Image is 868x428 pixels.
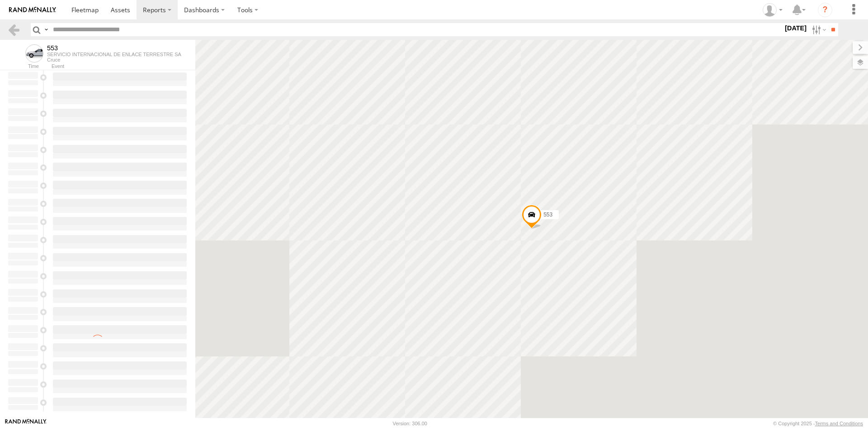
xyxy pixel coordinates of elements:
div: Version: 306.00 [393,421,427,426]
a: Visit our Website [5,419,47,428]
div: DAVID ARRIETA [759,3,786,17]
label: Search Query [42,23,50,36]
div: Cruce [47,57,181,63]
div: 553 - View Asset History [47,44,181,52]
img: rand-logo.svg [9,7,56,13]
span: 553 [543,211,552,217]
a: Terms and Conditions [815,421,863,426]
i: ? [818,3,832,17]
div: SERVICIO INTERNACIONAL DE ENLACE TERRESTRE SA [47,52,181,57]
a: Back to previous Page [7,23,20,36]
label: Search Filter Options [808,23,828,36]
label: [DATE] [783,23,808,33]
div: Event [52,64,195,69]
div: © Copyright 2025 - [773,421,863,426]
div: Time [7,64,39,69]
